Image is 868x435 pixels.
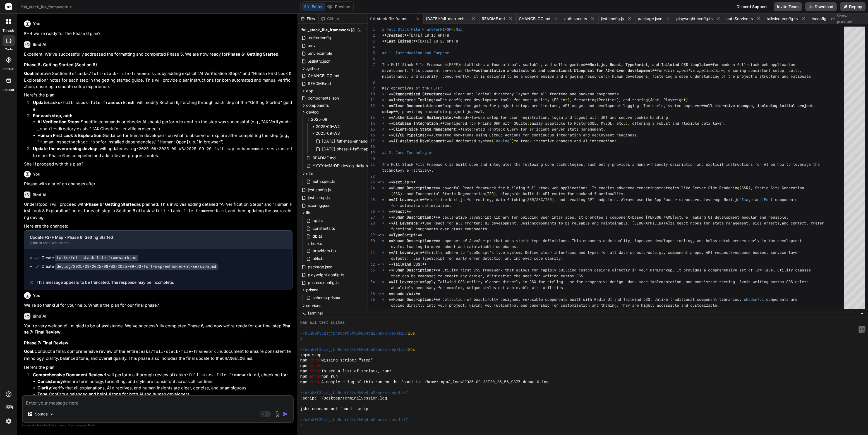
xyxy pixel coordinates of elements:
[121,147,292,152] code: devlog/2025-09/2025-09-W3/2025-09-20-fsff-map-enhancement-session.md
[409,33,449,38] span: [DATE] 18:13 GMT-8
[382,86,442,91] span: Key objectives of the FSFF:
[24,161,292,167] p: Shall I proceed with this plan?
[24,92,292,98] p: Here's the plan:
[306,109,319,115] span: devlog
[37,120,291,132] code: node_modules
[840,2,865,11] button: Deploy
[608,191,625,196] span: onality.
[42,264,218,269] div: Create
[617,97,619,102] span: )
[596,97,599,102] span: (
[458,115,565,120] span: Ready-to-use setup for user registration, login,
[24,231,283,249] button: Update FSFF Map - Phase 6: Getting StartedClick to open Workbench
[33,21,40,27] h6: You
[368,238,375,244] div: 30
[368,197,375,203] div: 25
[228,51,278,57] strong: Phase 6: Getting Started
[55,255,138,261] code: tasks/full-stack-file-framework.md
[3,67,14,71] label: GitHub
[393,191,400,196] span: SSG
[742,297,766,302] span: `shadcn/ui`
[534,279,646,284] span: X for styling. Use for responsive design, dark mod
[686,97,688,102] span: )
[24,201,292,221] p: Understood! I will proceed with as planned. This involves adding detailed "AI Verification Steps"...
[646,279,757,284] span: e implementation, and consistent theming. Avoid wr
[33,171,40,177] h6: You
[445,27,454,32] span: FSFF
[715,74,813,79] span: ng of the project's structure and rationale.
[368,97,375,103] div: 11
[319,16,342,22] div: Github
[859,309,865,318] button: −
[307,186,331,193] span: jest.config.js
[462,127,572,132] span: Integrated TanStack Query for efficient server st
[494,191,496,196] span: )
[382,74,494,79] span: maintenance, and security. Concurrently, it is des
[186,140,199,145] code: [URL]
[120,127,130,132] code: .env
[312,162,389,169] span: YYYY-MM-DD-devlog-daily-template.md
[440,97,550,102] span: Pre-configured development tools for code quality
[389,121,445,126] span: **Database Integration:**
[389,215,438,220] span: **Human Description:**
[312,178,336,185] span: auth.spec.ts
[307,72,340,79] span: CHANGELOG.md
[37,133,292,146] li: Guidance for human developers on what to observe or explore after completing the step (e.g., "Hum...
[302,3,325,11] button: Editor
[503,273,585,278] span: ting the need for writing custom CSS.
[33,113,72,118] strong: For each step, add:
[805,2,837,11] button: Download
[766,250,800,255] span: , service layer
[37,280,174,285] span: This message appears to be truncated. The response may be incomplete.
[713,62,795,67] span: for modern full-stack web application
[438,185,547,190] span: A powerful React framework for building full-stac
[306,210,310,216] span: lib
[28,146,292,159] li: I will update to mark Phase 6 as completed and add relevant progress notes.
[33,146,97,151] strong: Update the overarching devlog:
[585,62,697,67] span: **Next.js, React, TypeScript, and Tailwind CSS tem
[312,225,335,232] span: constants.ts
[659,238,771,243] span: veloper tooling, and helps catch errors early in t
[733,2,770,11] div: Discord Support
[391,244,503,249] span: cycle, leading to more robust and maintainable cod
[368,103,375,109] div: 12
[368,79,375,85] div: 8
[37,119,81,124] strong: AI Verification Steps:
[659,297,742,302] span: like traditional component libraries,
[368,291,375,297] div: 35
[368,209,375,214] div: 26
[762,197,775,202] span: `Font`
[389,103,442,108] span: **Clear Documentation:**
[370,16,412,22] span: full-stack-file-framework.md
[438,297,547,302] span: A collection of beautifully designed, re-usable c
[451,138,491,143] span: A dedicated system
[670,221,782,226] span: ze React hooks for state management, side effects,
[657,68,663,73] span: for
[382,150,433,155] span: ## 2. Core Technologies
[514,138,619,143] span: to track iterative changes and AI interactions.
[389,138,451,143] span: **AI-Assisted Development:**
[28,100,292,113] li: I will modify Section 6, iterating through each step of the "Getting Started" guide.
[368,297,375,302] div: 36
[389,185,438,190] span: **Human Description:**
[400,191,402,196] span: )
[837,13,864,24] span: Show preview
[554,97,567,102] span: ESLint
[554,197,666,202] span: , and creating API endpoints. Always use the App R
[485,191,487,196] span: (
[49,412,54,417] img: Pick Models
[3,88,14,92] label: Upload
[525,197,527,202] span: (
[425,197,525,202] span: Prioritize Next.js for routing, data fetching
[418,39,458,44] span: [DATE] 18:25 GMT-8
[307,202,331,209] span: jsconfig.json
[24,181,292,187] p: Please with a brief on changes after.
[30,235,277,240] div: Update FSFF Map - Phase 6: Getting Started
[368,62,375,68] div: 7
[368,261,375,267] div: 32
[547,215,675,220] span: r interfaces. It promotes a component-based [PERSON_NAME]
[389,297,438,302] span: **Human Description:**
[368,144,375,150] div: 18
[86,202,136,207] strong: Phase 6: Getting Started
[375,261,383,267] div: Click to collapse the range.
